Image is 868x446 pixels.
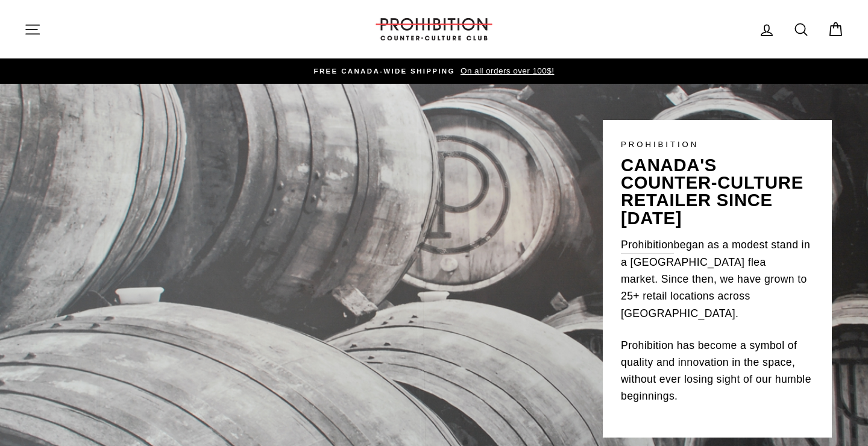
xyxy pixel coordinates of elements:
[314,68,455,75] span: FREE CANADA-WIDE SHIPPING
[621,236,674,254] a: Prohibition
[27,64,841,78] a: FREE CANADA-WIDE SHIPPING On all orders over 100$!
[621,157,814,227] p: canada's counter-culture retailer since [DATE]
[458,66,554,75] span: On all orders over 100$!
[621,236,814,322] p: began as a modest stand in a [GEOGRAPHIC_DATA] flea market. Since then, we have grown to 25+ reta...
[621,337,814,405] p: Prohibition has become a symbol of quality and innovation in the space, without ever losing sight...
[621,138,814,151] p: PROHIBITION
[374,18,494,40] img: PROHIBITION COUNTER-CULTURE CLUB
